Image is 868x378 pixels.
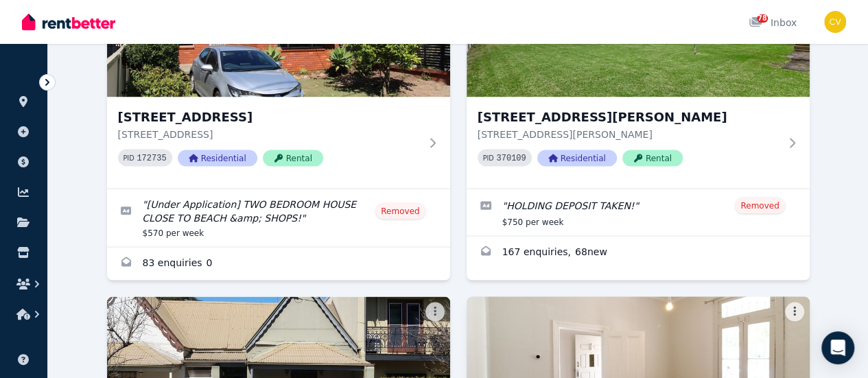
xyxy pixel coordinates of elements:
[467,189,810,235] a: Edit listing: HOLDING DEPOSIT TAKEN!
[137,153,166,163] code: 172735
[107,247,450,280] a: Enquiries for 32 Clareville Avenue, Sandringham
[178,150,257,166] span: Residential
[537,150,617,166] span: Residential
[124,154,134,161] small: PID
[107,189,450,246] a: Edit listing: [Under Application] TWO BEDROOM HOUSE CLOSE TO BEACH &amp; SHOPS!
[483,154,494,161] small: PID
[263,150,323,166] span: Rental
[757,14,768,23] span: 78
[478,108,779,127] h3: [STREET_ADDRESS][PERSON_NAME]
[118,108,420,127] h3: [STREET_ADDRESS]
[496,153,526,163] code: 370109
[118,127,420,141] p: [STREET_ADDRESS]
[785,302,804,321] button: More options
[22,12,115,32] img: RentBetter
[749,16,797,29] div: Inbox
[821,331,854,364] div: Open Intercom Messenger
[425,302,445,321] button: More options
[478,127,779,141] p: [STREET_ADDRESS][PERSON_NAME]
[824,11,846,33] img: Con Vafeas
[622,150,683,166] span: Rental
[467,236,810,269] a: Enquiries for 46 Lynwen Cres, Banksia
